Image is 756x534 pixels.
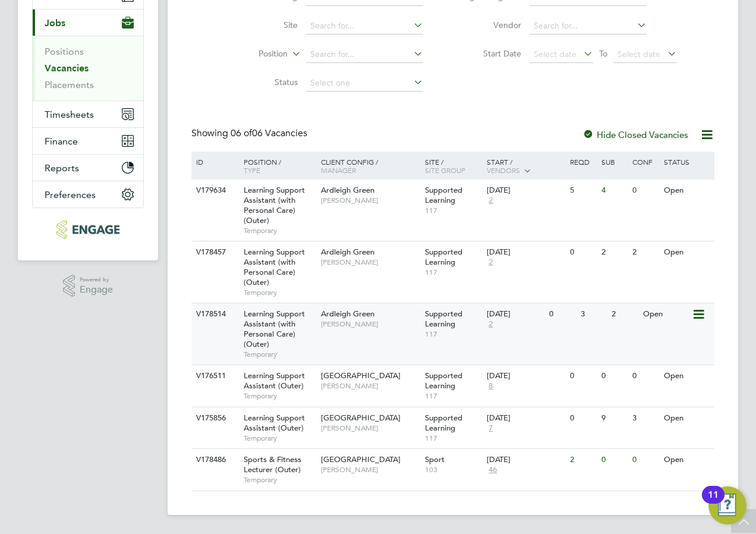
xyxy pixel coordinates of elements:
[629,449,660,471] div: 0
[425,434,481,443] span: 117
[661,407,713,429] div: Open
[487,465,499,475] span: 46
[487,186,564,196] div: [DATE]
[321,319,419,329] span: [PERSON_NAME]
[193,180,235,202] div: V179634
[80,285,113,295] span: Engage
[235,152,318,180] div: Position /
[425,206,481,215] span: 117
[45,46,84,57] a: Positions
[487,423,494,434] span: 7
[244,309,305,349] span: Learning Support Assistant (with Personal Care) (Outer)
[487,309,543,319] div: [DATE]
[229,20,298,30] label: Site
[453,48,521,59] label: Start Date
[193,303,235,325] div: V178514
[33,155,143,181] button: Reports
[487,413,564,423] div: [DATE]
[453,20,521,30] label: Vendor
[487,319,494,329] span: 2
[582,129,688,140] label: Hide Closed Vacancies
[45,109,94,120] span: Timesheets
[244,413,305,433] span: Learning Support Assistant (Outer)
[244,247,305,287] span: Learning Support Assistant (with Personal Care) (Outer)
[422,152,484,180] div: Site /
[487,455,564,465] div: [DATE]
[306,18,423,34] input: Search for...
[33,128,143,154] button: Finance
[708,486,746,524] button: Open Resource Center, 11 new notifications
[567,449,598,471] div: 2
[425,309,462,329] span: Supported Learning
[530,18,647,34] input: Search for...
[231,127,252,139] span: 06 of
[629,152,660,172] div: Conf
[63,275,114,297] a: Powered byEngage
[484,152,567,181] div: Start /
[33,36,143,100] div: Jobs
[306,75,423,92] input: Select one
[596,46,611,61] span: To
[425,329,481,339] span: 117
[45,62,89,74] a: Vacancies
[661,241,713,263] div: Open
[661,449,713,471] div: Open
[487,165,520,175] span: Vendors
[306,46,423,63] input: Search for...
[33,181,143,208] button: Preferences
[244,391,315,401] span: Temporary
[567,365,598,387] div: 0
[45,17,65,29] span: Jobs
[661,152,713,172] div: Status
[193,449,235,471] div: V178486
[546,303,577,325] div: 0
[45,189,96,200] span: Preferences
[193,407,235,429] div: V175856
[567,152,598,172] div: Reqd
[45,136,78,147] span: Finance
[629,180,660,202] div: 0
[244,226,315,235] span: Temporary
[45,162,79,174] span: Reports
[487,371,564,381] div: [DATE]
[318,152,422,180] div: Client Config /
[618,49,660,59] span: Select date
[231,127,307,139] span: 06 Vacancies
[425,465,481,475] span: 103
[321,247,374,257] span: Ardleigh Green
[708,495,719,510] div: 11
[598,407,629,429] div: 9
[609,303,640,325] div: 2
[321,465,419,475] span: [PERSON_NAME]
[321,165,356,175] span: Manager
[598,180,629,202] div: 4
[534,49,577,59] span: Select date
[45,79,94,90] a: Placements
[598,241,629,263] div: 2
[321,423,419,433] span: [PERSON_NAME]
[193,365,235,387] div: V176511
[244,454,301,475] span: Sports & Fitness Lecturer (Outer)
[629,241,660,263] div: 2
[229,77,298,87] label: Status
[321,185,374,195] span: Ardleigh Green
[487,247,564,257] div: [DATE]
[321,381,419,391] span: [PERSON_NAME]
[598,152,629,172] div: Sub
[425,165,465,175] span: Site Group
[321,196,419,205] span: [PERSON_NAME]
[244,370,305,391] span: Learning Support Assistant (Outer)
[191,127,310,140] div: Showing
[32,220,144,239] a: Go to home page
[244,434,315,443] span: Temporary
[487,381,494,391] span: 8
[661,365,713,387] div: Open
[425,247,462,267] span: Supported Learning
[640,303,692,325] div: Open
[487,257,494,268] span: 2
[629,365,660,387] div: 0
[598,365,629,387] div: 0
[629,407,660,429] div: 3
[661,180,713,202] div: Open
[80,275,113,285] span: Powered by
